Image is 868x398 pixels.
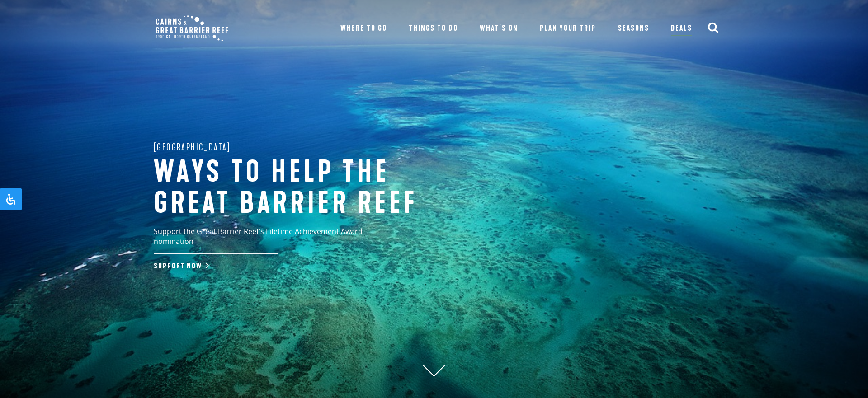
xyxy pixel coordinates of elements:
[671,22,692,36] a: Deals
[154,157,452,220] h1: Ways to help the great barrier reef
[340,22,387,35] a: Where To Go
[540,22,596,35] a: Plan Your Trip
[618,22,649,35] a: Seasons
[149,9,235,47] img: CGBR-TNQ_dual-logo.svg
[154,226,402,254] p: Support the Great Barrier Reef’s Lifetime Achievement Award nomination
[480,22,518,35] a: What’s On
[154,140,231,154] span: [GEOGRAPHIC_DATA]
[154,262,207,271] a: Support Now
[5,194,16,205] svg: Open Accessibility Panel
[409,22,458,35] a: Things To Do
